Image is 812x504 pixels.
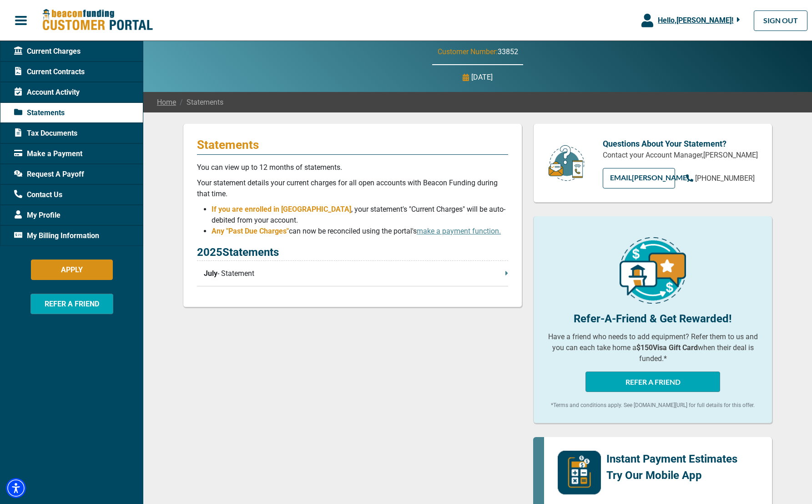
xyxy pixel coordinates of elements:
[585,372,720,392] button: REFER A FRIEND
[6,478,26,498] div: Accessibility Menu
[14,189,62,200] span: Contact Us
[14,128,77,139] span: Tax Documents
[14,169,84,180] span: Request A Payoff
[603,137,758,150] p: Questions About Your Statement?
[14,210,61,221] span: My Profile
[212,205,505,224] span: , your statement's "Current Charges" will be auto-debited from your account.
[204,268,508,279] p: - Statement
[606,467,737,484] p: Try Our Mobile App
[14,148,82,159] span: Make a Payment
[547,311,758,327] p: Refer-A-Friend & Get Rewarded!
[620,237,686,304] img: refer-a-friend-icon.png
[14,46,81,57] span: Current Charges
[603,150,758,161] p: Contact your Account Manager, [PERSON_NAME]
[695,174,755,183] span: [PHONE_NUMBER]
[547,331,758,364] p: Have a friend who needs to add equipment? Refer them to us and you can each take home a when thei...
[636,343,698,352] b: $150 Visa Gift Card
[558,451,601,494] img: mobile-app-logo.png
[176,97,223,108] span: Statements
[14,107,65,118] span: Statements
[197,178,508,199] p: Your statement details your current charges for all open accounts with Beacon Funding during that...
[30,294,113,314] button: REFER A FRIEND
[471,72,493,83] p: [DATE]
[686,173,755,184] a: [PHONE_NUMBER]
[546,144,587,182] img: customer-service.png
[603,168,675,188] a: EMAIL[PERSON_NAME]
[658,16,733,25] span: Hello, [PERSON_NAME] !
[438,47,498,56] span: Customer Number:
[417,227,501,235] a: make a payment function.
[606,451,737,467] p: Instant Payment Estimates
[212,227,289,235] span: Any "Past Due Charges"
[498,47,518,56] span: 33852
[197,162,508,173] p: You can view up to 12 months of statements.
[197,137,508,152] p: Statements
[14,230,99,241] span: My Billing Information
[212,205,351,214] span: If you are enrolled in [GEOGRAPHIC_DATA]
[204,268,217,279] span: July
[31,260,113,280] button: APPLY
[157,97,176,108] a: Home
[14,87,80,98] span: Account Activity
[14,66,85,77] span: Current Contracts
[197,244,508,261] p: 2025 Statements
[289,227,501,235] span: can now be reconciled using the portal's
[754,10,807,31] a: SIGN OUT
[42,9,153,32] img: Beacon Funding Customer Portal Logo
[547,401,758,409] p: *Terms and conditions apply. See [DOMAIN_NAME][URL] for full details for this offer.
